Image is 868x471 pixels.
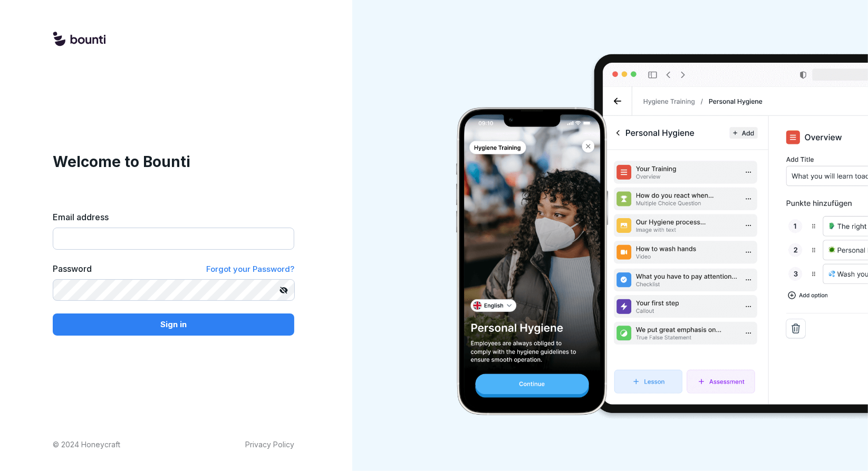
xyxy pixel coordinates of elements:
h1: Welcome to Bounti [53,151,294,173]
a: Privacy Policy [245,439,294,450]
p: Sign in [160,319,187,330]
img: logo.svg [53,32,105,47]
label: Password [53,262,92,276]
p: © 2024 Honeycraft [53,439,120,450]
label: Email address [53,211,294,223]
a: Forgot your Password? [206,262,294,276]
span: Forgot your Password? [206,264,294,274]
button: Sign in [53,313,294,336]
